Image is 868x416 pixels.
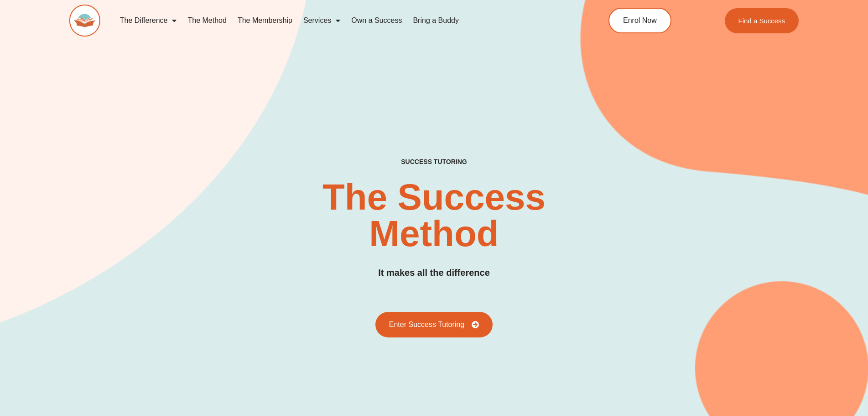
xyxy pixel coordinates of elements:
a: Own a Success [346,10,407,31]
h3: It makes all the difference [378,266,490,280]
a: The Membership [232,10,298,31]
a: The Method [182,10,232,31]
span: Find a Success [738,17,785,24]
a: Enter Success Tutoring [375,312,493,337]
a: Bring a Buddy [407,10,464,31]
a: Find a Success [725,8,799,33]
a: The Difference [114,10,182,31]
a: Services [298,10,346,31]
a: Enrol Now [608,8,671,33]
span: Enrol Now [623,17,657,24]
h4: SUCCESS TUTORING​ [326,158,542,166]
h2: The Success Method [269,179,599,252]
nav: Menu [114,10,567,31]
span: Enter Success Tutoring [389,321,464,328]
